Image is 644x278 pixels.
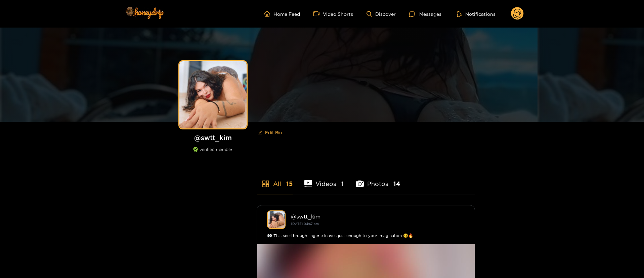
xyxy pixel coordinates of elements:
[265,129,282,136] span: Edit Bio
[393,180,400,188] span: 14
[176,133,250,142] h1: @ swtt_kim
[267,210,286,229] img: swtt_kim
[455,10,498,17] button: Notifications
[257,164,293,195] li: All
[409,10,441,18] div: Messages
[257,127,283,138] button: editEdit Bio
[291,213,465,220] div: @ swtt_kim
[313,11,353,17] a: Video Shorts
[176,147,250,159] div: verified member
[304,164,344,195] li: Videos
[313,11,323,17] span: video-camera
[341,180,344,188] span: 1
[264,11,300,17] a: Home Feed
[262,180,270,188] span: appstore
[367,11,396,17] a: Discover
[286,180,293,188] span: 15
[356,164,400,195] li: Photos
[258,130,262,135] span: edit
[291,222,319,226] small: [DATE] 04:47 am
[264,11,273,17] span: home
[267,232,465,239] div: 👀 This see-through lingerie leaves just enough to your imagination 😏🔥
